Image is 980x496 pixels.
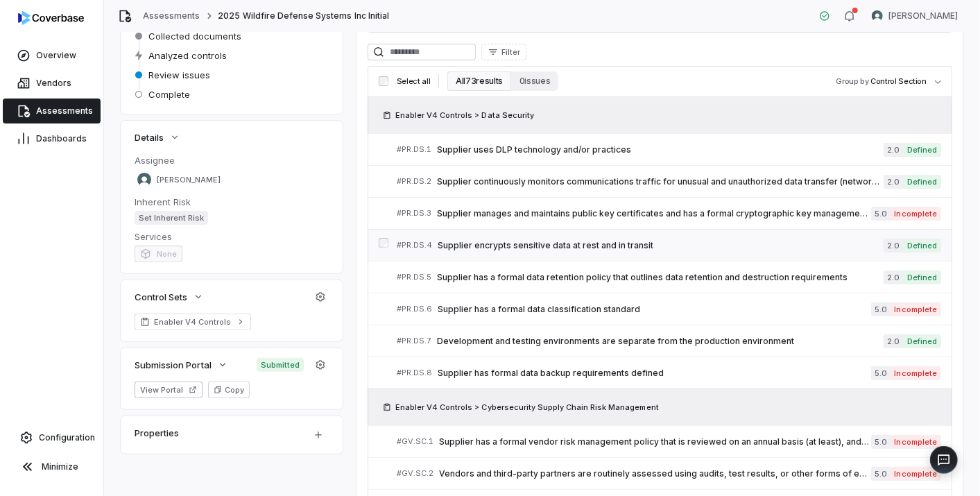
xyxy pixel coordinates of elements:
a: #GV.SC.2Vendors and third-party partners are routinely assessed using audits, test results, or ot... [397,458,941,489]
a: Vendors [3,71,101,96]
span: 2.0 [884,239,903,253]
span: # PR.DS.7 [397,336,431,346]
span: 2.0 [884,143,903,157]
span: # PR.DS.4 [397,240,432,250]
img: Brittany Durbin avatar [137,173,151,187]
span: # PR.DS.1 [397,144,431,155]
span: Defined [903,239,941,253]
button: Copy [208,382,250,398]
span: Group by [836,76,869,86]
span: Supplier manages and maintains public key certificates and has a formal cryptographic key managem... [437,208,871,219]
span: Filter [501,47,520,58]
span: Complete [148,88,190,101]
a: #PR.DS.4Supplier encrypts sensitive data at rest and in transit2.0Defined [397,230,941,261]
input: Select all [379,76,388,86]
a: #PR.DS.6Supplier has a formal data classification standard5.0Incomplete [397,293,941,325]
span: Enabler V4 Controls > Cybersecurity Supply Chain Risk Management [395,402,659,413]
img: Sean Wozniak avatar [872,10,883,22]
button: 0 issues [511,71,558,91]
button: View Portal [135,382,203,398]
a: Assessments [143,10,200,22]
span: Enabler V4 Controls [154,316,232,327]
a: #PR.DS.5Supplier has a formal data retention policy that outlines data retention and destruction ... [397,262,941,293]
span: Defined [903,143,941,157]
a: Configuration [6,425,98,450]
span: Control Sets [135,291,187,303]
span: Assessments [36,105,93,117]
span: Incomplete [891,366,941,380]
span: Select all [397,76,430,87]
a: Enabler V4 Controls [135,314,251,330]
span: # PR.DS.2 [397,176,431,187]
span: # PR.DS.8 [397,368,432,378]
button: Sean Wozniak avatar[PERSON_NAME] [863,6,966,26]
span: Set Inherent Risk [135,211,208,225]
a: Assessments [3,99,101,123]
button: Filter [481,44,526,60]
dt: Assignee [135,154,329,166]
button: All 73 results [447,71,511,91]
span: Review issues [148,69,210,81]
span: Configuration [39,432,95,443]
span: Supplier continuously monitors communications traffic for unusual and unauthorized data transfer ... [437,176,884,187]
span: Supplier has a formal data retention policy that outlines data retention and destruction requirem... [437,272,884,283]
span: Defined [903,175,941,189]
span: # GV.SC.1 [397,436,433,447]
span: 5.0 [871,207,891,221]
button: Details [130,125,184,150]
span: Supplier encrypts sensitive data at rest and in transit [438,240,884,251]
span: Defined [903,271,941,284]
span: Incomplete [891,435,941,449]
span: Analyzed controls [148,49,227,62]
img: Coverbase logo [18,11,84,25]
span: Collected documents [148,30,241,42]
span: # PR.DS.3 [397,208,431,219]
span: Overview [36,50,76,61]
a: #PR.DS.2Supplier continuously monitors communications traffic for unusual and unauthorized data t... [397,166,941,197]
span: 5.0 [871,366,891,380]
button: Submission Portal [130,352,232,377]
span: Development and testing environments are separate from the production environment [437,336,884,347]
a: #PR.DS.7Development and testing environments are separate from the production environment2.0Defined [397,325,941,357]
span: 2025 Wildfire Defense Systems Inc Initial [218,10,389,22]
span: Submitted [257,358,304,372]
dt: Services [135,230,329,243]
a: Overview [3,43,101,68]
a: Dashboards [3,126,101,151]
a: #GV.SC.1Supplier has a formal vendor risk management policy that is reviewed on an annual basis (... [397,426,941,457]
span: Incomplete [891,207,941,221]
span: Vendors [36,78,71,89]
span: Incomplete [891,302,941,316]
span: 2.0 [884,271,903,284]
span: Supplier has a formal data classification standard [438,304,871,315]
span: 5.0 [871,302,891,316]
span: [PERSON_NAME] [888,10,958,22]
span: Dashboards [36,133,87,144]
dt: Inherent Risk [135,196,329,208]
span: [PERSON_NAME] [157,175,221,185]
a: #PR.DS.1Supplier uses DLP technology and/or practices2.0Defined [397,134,941,165]
span: Submission Portal [135,359,212,371]
span: Details [135,131,164,144]
span: Supplier uses DLP technology and/or practices [437,144,884,155]
span: Defined [903,334,941,348]
span: 5.0 [871,435,891,449]
span: 2.0 [884,175,903,189]
button: Minimize [6,453,98,481]
button: Control Sets [130,284,208,309]
span: Supplier has a formal vendor risk management policy that is reviewed on an annual basis (at least... [439,436,871,447]
span: 2.0 [884,334,903,348]
span: # PR.DS.5 [397,272,431,282]
span: Minimize [42,461,78,472]
span: Incomplete [891,467,941,481]
span: Supplier has formal data backup requirements defined [438,368,871,379]
a: #PR.DS.8Supplier has formal data backup requirements defined5.0Incomplete [397,357,941,388]
span: Vendors and third-party partners are routinely assessed using audits, test results, or other form... [439,468,871,479]
span: 5.0 [871,467,891,481]
span: Enabler V4 Controls > Data Security [395,110,534,121]
span: # GV.SC.2 [397,468,433,479]
span: # PR.DS.6 [397,304,432,314]
a: #PR.DS.3Supplier manages and maintains public key certificates and has a formal cryptographic key... [397,198,941,229]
